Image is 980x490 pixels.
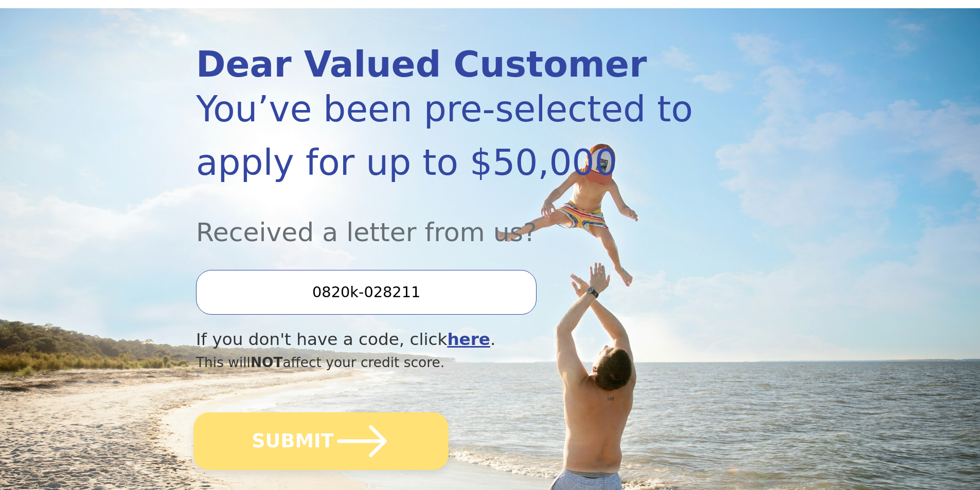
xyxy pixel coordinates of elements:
[196,47,696,82] div: Dear Valued Customer
[447,330,490,349] a: here
[196,189,696,251] div: Received a letter from us?
[193,412,449,470] button: SUBMIT
[251,354,283,370] span: NOT
[196,270,537,314] input: Enter your Offer Code:
[196,82,696,189] div: You’ve been pre-selected to apply for up to $50,000
[196,327,696,352] div: If you don't have a code, click .
[196,352,696,373] div: This will affect your credit score.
